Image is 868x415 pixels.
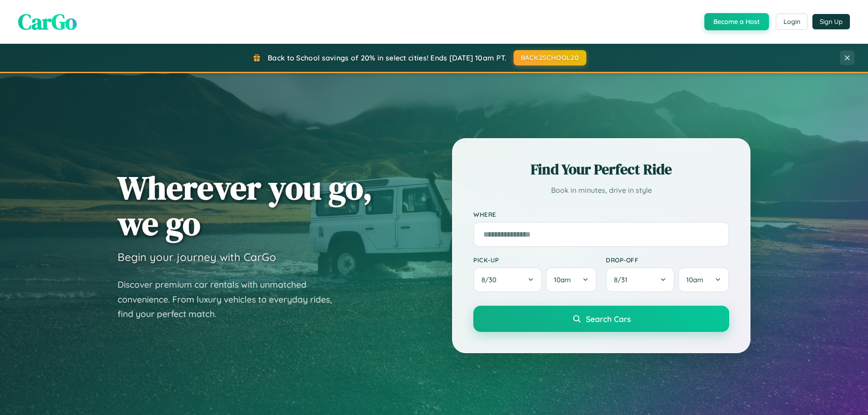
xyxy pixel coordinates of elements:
button: Login [776,14,808,30]
span: 10am [686,275,703,284]
span: 8 / 30 [481,275,501,284]
span: CarGo [18,7,77,37]
button: Become a Host [704,13,769,30]
label: Pick-up [473,256,597,264]
button: BACK2SCHOOL20 [514,50,586,65]
span: Search Cars [586,314,631,324]
button: 10am [546,267,597,292]
h3: Begin your journey with CarGo [118,250,276,264]
button: 8/30 [473,267,542,292]
h1: Wherever you go, we go [118,170,373,241]
p: Book in minutes, drive in style [473,184,729,197]
button: Search Cars [473,306,729,332]
button: 10am [678,267,729,292]
button: Sign Up [812,14,850,29]
h2: Find Your Perfect Ride [473,159,729,179]
label: Drop-off [606,256,729,264]
span: 10am [554,275,571,284]
button: 8/31 [606,267,675,292]
span: 8 / 31 [614,275,632,284]
label: Where [473,210,729,218]
span: Back to School savings of 20% in select cities! Ends [DATE] 10am PT. [268,53,506,62]
p: Discover premium car rentals with unmatched convenience. From luxury vehicles to everyday rides, ... [118,277,344,322]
